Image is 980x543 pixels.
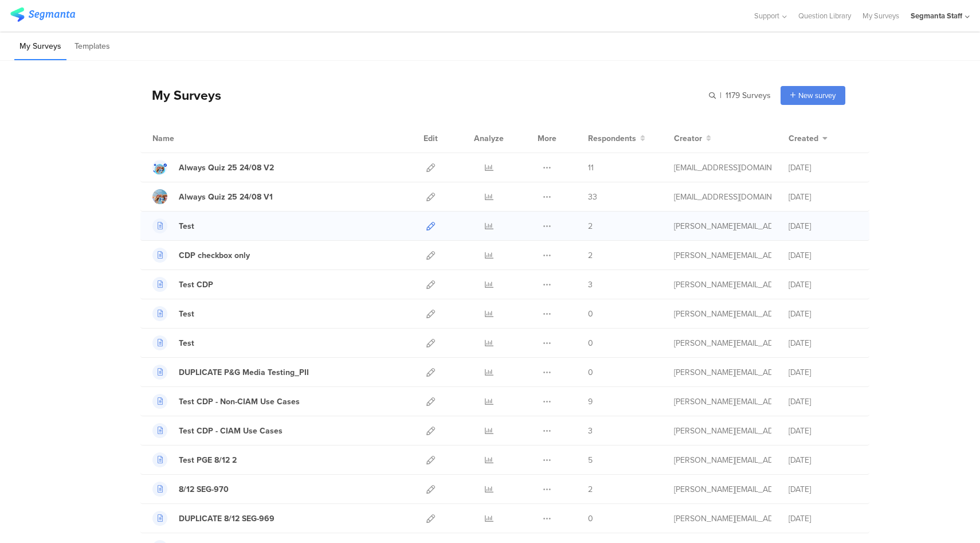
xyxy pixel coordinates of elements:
div: riel@segmanta.com [674,279,771,291]
a: Test CDP - CIAM Use Cases [152,423,283,438]
div: Test [179,308,194,320]
span: 2 [588,483,593,495]
a: Test [152,306,194,321]
span: 5 [588,454,593,466]
div: [DATE] [789,220,857,232]
li: My Surveys [14,33,66,60]
div: riel@segmanta.com [674,249,771,261]
div: More [535,124,559,153]
a: CDP checkbox only [152,248,250,263]
div: [DATE] [789,513,857,525]
span: Creator [674,132,702,144]
div: riel@segmanta.com [674,220,771,232]
div: [DATE] [789,279,857,291]
div: raymund@segmanta.com [674,513,771,525]
span: 2 [588,249,593,261]
a: Test [152,218,194,233]
span: 33 [588,191,597,203]
span: 0 [588,337,593,349]
span: Support [754,10,779,21]
div: Test [179,337,194,349]
span: 0 [588,308,593,320]
div: Test PGE 8/12 2 [179,454,237,466]
div: Test CDP [179,279,213,291]
div: Always Quiz 25 24/08 V2 [179,162,274,174]
span: 11 [588,162,594,174]
div: raymund@segmanta.com [674,396,771,408]
div: raymund@segmanta.com [674,454,771,466]
div: Name [152,132,221,144]
div: raymund@segmanta.com [674,425,771,437]
div: Test [179,220,194,232]
a: Test PGE 8/12 2 [152,452,237,467]
a: Test [152,335,194,350]
a: DUPLICATE P&G Media Testing_PII [152,365,309,380]
button: Created [789,132,828,144]
div: [DATE] [789,366,857,378]
a: Always Quiz 25 24/08 V2 [152,160,274,175]
div: Edit [418,124,443,153]
div: [DATE] [789,308,857,320]
div: [DATE] [789,162,857,174]
span: 0 [588,366,593,378]
div: riel@segmanta.com [674,308,771,320]
button: Respondents [588,132,645,144]
span: Created [789,132,818,144]
div: gillat@segmanta.com [674,191,771,203]
div: [DATE] [789,396,857,408]
div: [DATE] [789,483,857,495]
div: [DATE] [789,191,857,203]
a: Test CDP - Non-CIAM Use Cases [152,394,300,409]
div: 8/12 SEG-970 [179,483,229,495]
div: [DATE] [789,425,857,437]
a: DUPLICATE 8/12 SEG-969 [152,511,275,526]
a: 8/12 SEG-970 [152,482,229,497]
span: 3 [588,425,593,437]
div: DUPLICATE 8/12 SEG-969 [179,513,275,525]
div: gillat@segmanta.com [674,162,771,174]
div: raymund@segmanta.com [674,483,771,495]
span: 1179 Surveys [726,89,771,101]
div: Analyze [472,124,506,153]
div: My Surveys [140,85,221,105]
div: DUPLICATE P&G Media Testing_PII [179,366,309,378]
span: 2 [588,220,593,232]
span: 3 [588,279,593,291]
a: Test CDP [152,277,213,292]
button: Creator [674,132,711,144]
div: Test CDP - Non-CIAM Use Cases [179,396,300,408]
a: Always Quiz 25 24/08 V1 [152,189,273,204]
span: 9 [588,396,593,408]
img: segmanta logo [10,7,75,22]
div: raymund@segmanta.com [674,337,771,349]
div: CDP checkbox only [179,249,250,261]
div: Test CDP - CIAM Use Cases [179,425,283,437]
span: | [718,89,723,101]
div: raymund@segmanta.com [674,366,771,378]
div: Always Quiz 25 24/08 V1 [179,191,273,203]
div: [DATE] [789,337,857,349]
li: Templates [69,33,115,60]
span: New survey [798,90,836,101]
div: [DATE] [789,454,857,466]
span: 0 [588,513,593,525]
div: [DATE] [789,249,857,261]
div: Segmanta Staff [911,10,962,21]
span: Respondents [588,132,636,144]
